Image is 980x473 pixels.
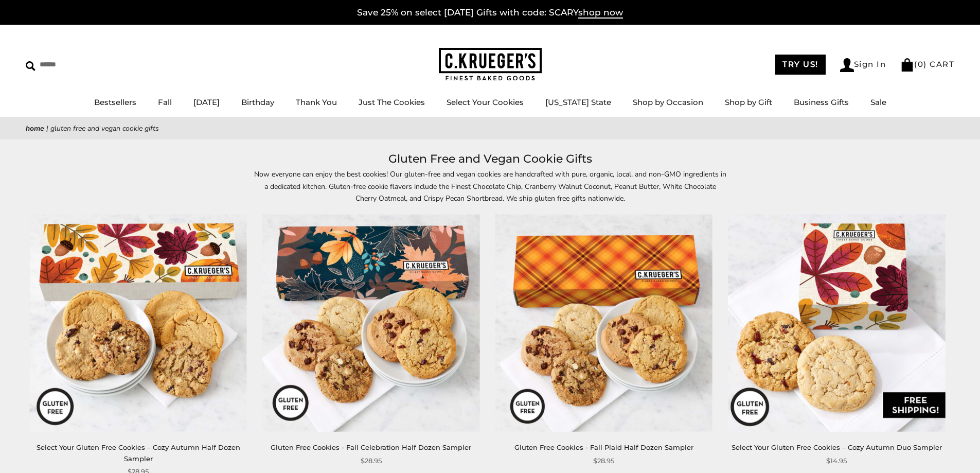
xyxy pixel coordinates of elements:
span: $28.95 [361,456,382,466]
img: Bag [900,58,914,72]
a: Shop by Occasion [633,97,703,107]
img: Select Your Gluten Free Cookies – Cozy Autumn Half Dozen Sampler [30,215,247,432]
a: Birthday [241,97,274,107]
a: Fall [158,97,172,107]
img: C.KRUEGER'S [439,48,542,81]
span: 0 [918,59,924,69]
a: Just The Cookies [359,97,425,107]
a: [DATE] [193,97,220,107]
span: $28.95 [593,456,614,466]
a: [US_STATE] State [545,97,611,107]
img: Select Your Gluten Free Cookies – Cozy Autumn Duo Sampler [728,215,945,432]
span: shop now [578,7,623,19]
input: Search [26,57,148,73]
a: Sale [870,97,886,107]
img: Account [840,58,854,72]
nav: breadcrumbs [26,122,954,134]
a: Select Your Cookies [447,97,524,107]
img: Search [26,61,35,71]
a: Bestsellers [94,97,136,107]
img: Gluten Free Cookies - Fall Celebration Half Dozen Sampler [262,215,479,432]
a: (0) CART [900,59,954,69]
a: Sign In [840,58,886,72]
a: Select Your Gluten Free Cookies – Cozy Autumn Half Dozen Sampler [37,443,240,462]
a: Gluten Free Cookies - Fall Plaid Half Dozen Sampler [514,443,693,451]
h1: Gluten Free and Vegan Cookie Gifts [41,150,939,168]
span: Gluten Free and Vegan Cookie Gifts [50,124,159,133]
span: $14.95 [826,456,847,466]
a: Business Gifts [794,97,849,107]
a: Thank You [296,97,337,107]
a: Save 25% on select [DATE] Gifts with code: SCARYshop now [357,7,623,19]
a: Shop by Gift [725,97,772,107]
a: Select Your Gluten Free Cookies – Cozy Autumn Duo Sampler [732,443,942,451]
img: Gluten Free Cookies - Fall Plaid Half Dozen Sampler [495,215,712,432]
a: Home [26,124,44,133]
p: Now everyone can enjoy the best cookies! Our gluten-free and vegan cookies are handcrafted with p... [254,168,727,204]
a: Gluten Free Cookies - Fall Celebration Half Dozen Sampler [271,443,471,451]
span: | [46,124,48,133]
a: TRY US! [775,55,826,75]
